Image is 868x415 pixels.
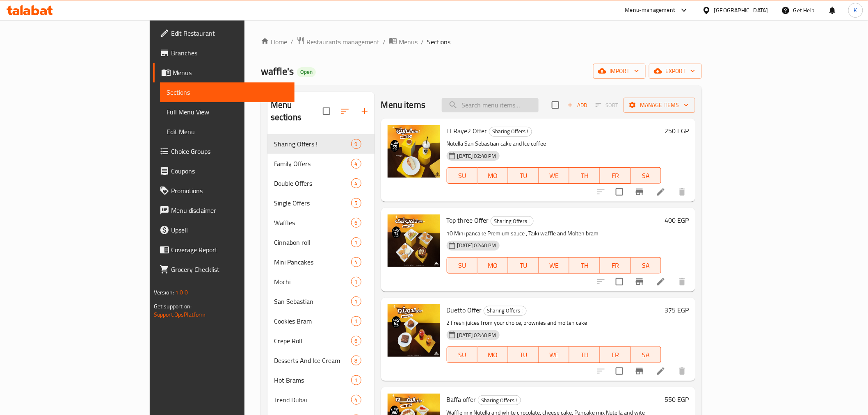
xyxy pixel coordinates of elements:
[297,67,316,77] div: Open
[352,317,361,325] span: 1
[271,99,323,123] h2: Menu sections
[351,257,361,267] div: items
[160,102,295,122] a: Full Menu View
[175,287,188,298] span: 1.0.0
[665,394,689,405] h6: 550 EGP
[267,252,375,272] div: Mini Pancakes4
[624,98,695,113] button: Manage items
[267,331,375,351] div: Crepe Roll6
[351,198,361,208] div: items
[167,87,288,97] span: Sections
[297,36,379,47] a: Restaurants management
[274,296,351,306] span: San Sebastian
[352,298,361,306] span: 1
[153,240,295,260] a: Coverage Report
[600,66,639,76] span: import
[352,278,361,286] span: 1
[539,257,570,274] button: WE
[508,167,539,184] button: TU
[267,213,375,233] div: Waffles6
[274,395,351,405] span: Trend Dubai
[153,63,295,82] a: Menus
[603,349,628,361] span: FR
[672,361,692,381] button: delete
[454,152,500,160] span: [DATE] 02:40 PM
[274,375,351,385] div: Hot Brams
[590,99,624,112] span: Select section first
[351,277,361,287] div: items
[389,36,418,47] a: Menus
[603,170,628,182] span: FR
[512,260,536,271] span: TU
[569,257,600,274] button: TH
[573,260,597,271] span: TH
[153,23,295,43] a: Edit Restaurant
[656,187,666,197] a: Edit menu item
[454,331,500,339] span: [DATE] 02:40 PM
[631,257,662,274] button: SA
[267,370,375,390] div: Hot Brams1
[539,167,570,184] button: WE
[388,125,440,178] img: El Raye2 Offer
[351,356,361,365] div: items
[603,260,628,271] span: FR
[154,301,192,312] span: Get support on:
[351,395,361,405] div: items
[477,167,508,184] button: MO
[171,245,288,255] span: Coverage Report
[274,178,351,188] span: Double Offers
[665,125,689,137] h6: 250 EGP
[171,205,288,215] span: Menu disclaimer
[542,349,566,361] span: WE
[447,347,478,363] button: SU
[634,260,658,271] span: SA
[274,139,351,149] span: Sharing Offers !
[447,318,661,328] p: 2 Fresh juices from your choice, brownies and molten cake
[274,277,351,287] span: Mochi
[600,167,631,184] button: FR
[167,127,288,137] span: Edit Menu
[600,347,631,363] button: FR
[625,5,676,15] div: Menu-management
[274,336,351,346] span: Crepe Roll
[484,306,526,315] span: Sharing Offers !
[153,43,295,63] a: Branches
[171,28,288,38] span: Edit Restaurant
[508,257,539,274] button: TU
[274,257,351,267] span: Mini Pancakes
[656,66,695,76] span: export
[351,316,361,326] div: items
[569,347,600,363] button: TH
[351,159,361,169] div: items
[171,225,288,235] span: Upsell
[634,349,658,361] span: SA
[351,375,361,385] div: items
[600,257,631,274] button: FR
[477,347,508,363] button: MO
[593,64,646,79] button: import
[352,337,361,345] span: 6
[447,257,478,274] button: SU
[477,257,508,274] button: MO
[267,193,375,213] div: Single Offers5
[171,48,288,58] span: Branches
[267,311,375,331] div: Cookies Bram1
[274,218,351,228] span: Waffles
[335,101,355,121] span: Sort sections
[447,139,661,149] p: Nutella San Sebastian cake and Ice coffee
[489,127,532,137] div: Sharing Offers !
[508,347,539,363] button: TU
[261,36,702,47] nav: breadcrumb
[573,349,597,361] span: TH
[478,396,521,405] span: Sharing Offers !
[267,272,375,292] div: Mochi1
[171,146,288,156] span: Choice Groups
[481,170,505,182] span: MO
[547,96,564,114] span: Select section
[512,349,536,361] span: TU
[267,390,375,410] div: Trend Dubai4
[274,356,351,365] span: Desserts And Ice Cream
[274,316,351,326] span: Cookies Bram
